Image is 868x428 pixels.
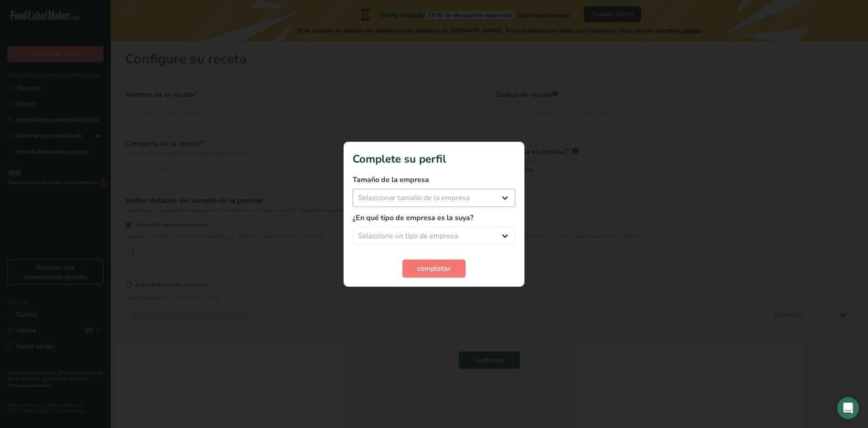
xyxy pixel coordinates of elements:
label: ¿En qué tipo de empresa es la suya? [353,212,515,223]
div: Open Intercom Messenger [837,397,859,419]
label: Tamaño de la empresa [353,174,515,185]
h1: Complete su perfil [353,151,515,167]
span: completar [417,263,451,274]
button: completar [402,260,466,278]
